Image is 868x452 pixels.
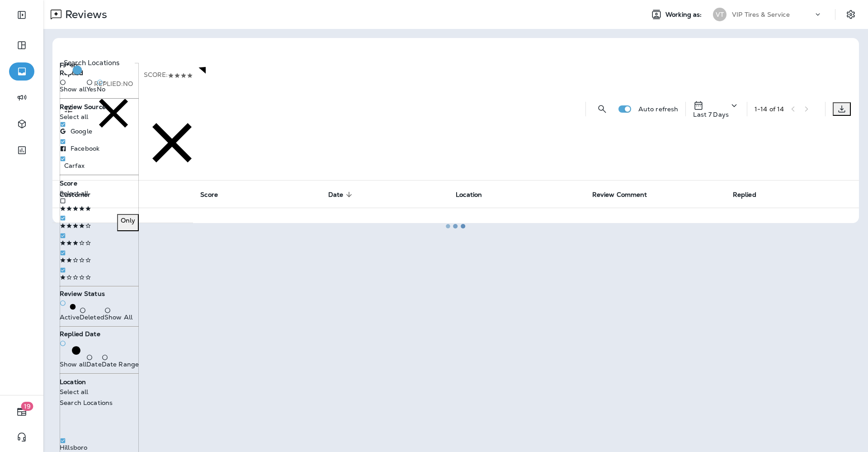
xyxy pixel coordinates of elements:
[60,256,91,264] span: 2 Stars
[60,61,79,69] span: Filters
[60,85,86,93] span: Show all
[60,378,86,386] span: Location
[60,313,80,321] span: Active
[60,444,87,451] p: Hillsboro
[60,330,100,338] span: Replied Date
[60,290,105,298] span: Review Status
[9,403,34,421] button: 19
[117,214,139,231] button: Only
[60,238,91,247] span: 3 Stars
[60,360,86,368] span: Show all
[71,145,99,152] p: Facebook
[64,162,85,169] p: Carfax
[121,217,135,224] p: Only
[60,69,83,77] span: Replied
[97,85,105,93] span: No
[104,313,132,321] span: Show All
[60,179,77,187] span: Score
[86,360,102,368] span: Date
[60,113,139,120] p: Select all
[60,273,91,281] span: 1 Star
[60,190,139,197] p: Select all
[60,388,139,395] p: Select all
[71,128,92,135] p: Google
[80,313,104,321] span: Deleted
[60,204,91,212] span: 5 Stars
[102,360,139,368] span: Date Range
[21,402,33,411] span: 19
[60,103,106,111] span: Review Source
[86,85,96,93] span: Yes
[60,399,113,406] label: Search Locations
[9,6,34,24] button: Expand Sidebar
[60,221,91,229] span: 4 Stars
